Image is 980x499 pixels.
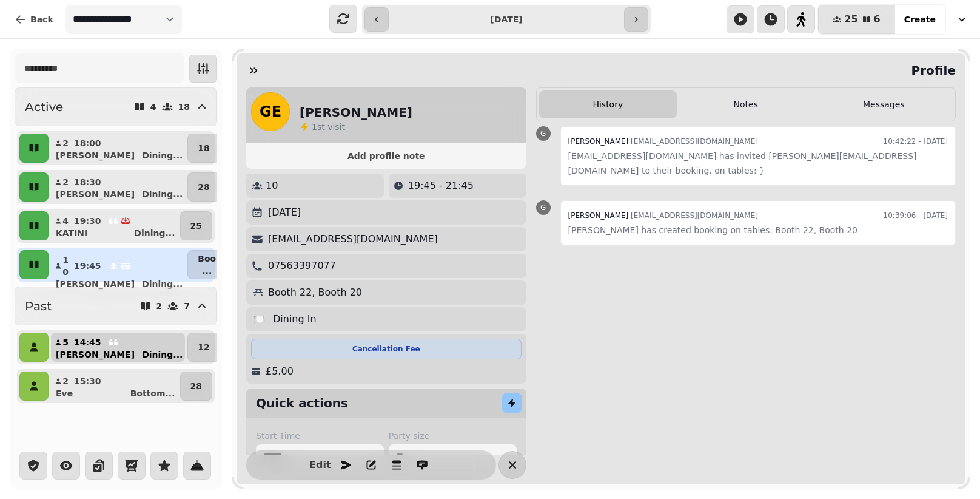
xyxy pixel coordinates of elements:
[180,372,212,401] button: 28
[568,149,948,178] p: [EMAIL_ADDRESS][DOMAIN_NAME] has invited [PERSON_NAME][EMAIL_ADDRESS][DOMAIN_NAME] to their booki...
[180,211,212,240] button: 25
[904,15,936,24] span: Create
[408,178,474,193] p: 19:45 - 21:45
[568,211,629,220] span: [PERSON_NAME]
[268,285,362,300] p: Booth 22, Booth 20
[818,5,894,34] button: 256
[51,250,185,279] button: 1019:45[PERSON_NAME]Dining...
[30,15,53,24] span: Back
[56,188,135,200] p: [PERSON_NAME]
[56,387,73,399] p: Eve
[308,453,332,477] button: Edit
[62,336,69,348] p: 5
[251,148,522,164] button: Add profile note
[62,254,69,278] p: 10
[540,130,546,137] span: G
[142,149,183,161] p: Dining ...
[568,137,629,146] span: [PERSON_NAME]
[260,104,281,119] span: GE
[187,172,220,202] button: 28
[251,339,522,359] div: Cancellation Fee
[187,250,226,279] button: Boo...
[51,134,185,163] button: 218:00[PERSON_NAME]Dining...
[198,142,209,154] p: 18
[815,90,953,118] button: Messages
[677,90,814,118] button: Notes
[62,215,69,227] p: 4
[74,176,101,188] p: 18:30
[156,302,163,310] p: 2
[25,98,63,115] h2: Active
[190,220,202,232] p: 25
[134,227,175,239] p: Dining ...
[178,103,190,111] p: 18
[317,122,327,132] span: st
[74,137,101,149] p: 18:00
[150,103,156,111] p: 4
[568,223,948,237] p: [PERSON_NAME] has created booking on tables: Booth 22, Booth 20
[198,341,209,353] p: 12
[62,176,69,188] p: 2
[142,278,183,290] p: Dining ...
[15,87,217,126] button: Active418
[312,121,345,133] p: visit
[894,5,945,34] button: Create
[51,372,178,401] button: 215:30EveBottom...
[261,152,512,160] span: Add profile note
[884,134,948,149] time: 10:42:22 - [DATE]
[844,15,857,24] span: 25
[313,460,327,470] span: Edit
[568,134,758,149] div: [EMAIL_ADDRESS][DOMAIN_NAME]
[874,15,881,24] span: 6
[74,336,101,348] p: 14:45
[56,278,135,290] p: [PERSON_NAME]
[256,430,384,442] label: Start Time
[198,265,216,277] p: ...
[51,333,185,362] button: 514:45[PERSON_NAME]Dining...
[273,312,317,327] p: Dining In
[906,62,956,79] h2: Profile
[5,5,63,34] button: Back
[540,204,546,211] span: G
[56,227,87,239] p: KATINI
[266,178,278,193] p: 10
[198,253,216,265] p: Boo
[184,302,190,310] p: 7
[300,104,412,121] h2: [PERSON_NAME]
[56,149,135,161] p: [PERSON_NAME]
[198,181,209,193] p: 28
[253,312,266,327] p: 🍽️
[884,208,948,223] time: 10:39:06 - [DATE]
[268,259,336,273] p: 07563397077
[389,430,517,442] label: Party size
[25,297,52,314] h2: Past
[268,205,301,220] p: [DATE]
[74,215,101,227] p: 19:30
[539,90,677,118] button: History
[74,260,101,272] p: 19:45
[15,287,217,325] button: Past27
[142,348,183,361] p: Dining ...
[266,364,294,379] p: £5.00
[130,387,175,399] p: Bottom ...
[142,188,183,200] p: Dining ...
[62,375,69,387] p: 2
[51,211,178,240] button: 419:30KATINIDining...
[187,333,220,362] button: 12
[62,137,69,149] p: 2
[51,172,185,202] button: 218:30[PERSON_NAME]Dining...
[187,134,220,163] button: 18
[268,232,438,246] p: [EMAIL_ADDRESS][DOMAIN_NAME]
[56,348,135,361] p: [PERSON_NAME]
[190,380,202,392] p: 28
[256,395,348,412] h2: Quick actions
[568,208,758,223] div: [EMAIL_ADDRESS][DOMAIN_NAME]
[74,375,101,387] p: 15:30
[312,122,317,132] span: 1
